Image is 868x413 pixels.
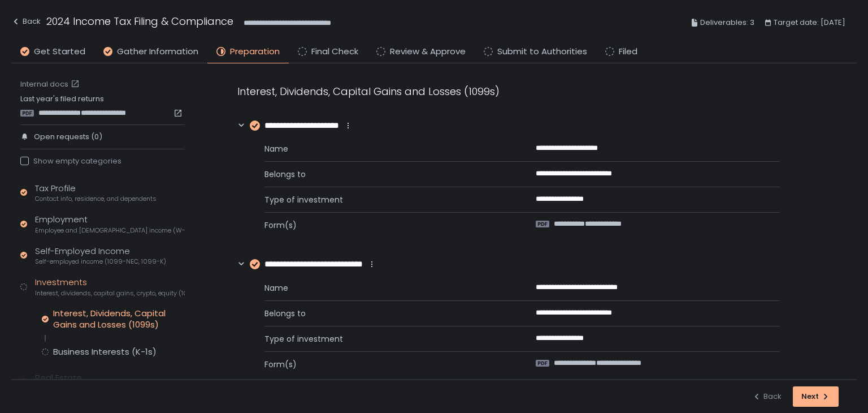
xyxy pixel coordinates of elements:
[35,213,185,235] div: Employment
[35,245,166,266] div: Self-Employed Income
[117,45,198,58] span: Gather Information
[264,359,509,370] span: Form(s)
[264,169,509,180] span: Belongs to
[46,14,233,29] h1: 2024 Income Tax Filing & Compliance
[700,16,754,29] span: Deliverables: 3
[35,226,185,235] span: Employee and [DEMOGRAPHIC_DATA] income (W-2s)
[35,195,157,203] span: Contact info, residence, and dependents
[264,143,509,154] span: Name
[34,45,85,58] span: Get Started
[34,132,102,142] span: Open requests (0)
[35,289,185,298] span: Interest, dividends, capital gains, crypto, equity (1099s, K-1s)
[264,220,509,231] span: Form(s)
[20,79,82,89] a: Internal docs
[497,45,587,58] span: Submit to Authorities
[264,333,509,345] span: Type of investment
[311,45,358,58] span: Final Check
[793,386,839,407] button: Next
[390,45,466,58] span: Review & Approve
[11,14,41,32] button: Back
[35,182,157,204] div: Tax Profile
[20,94,185,118] div: Last year's filed returns
[264,282,509,294] span: Name
[230,45,280,58] span: Preparation
[264,194,509,205] span: Type of investment
[11,15,41,28] div: Back
[752,386,782,407] button: Back
[53,308,185,330] div: Interest, Dividends, Capital Gains and Losses (1099s)
[35,372,156,393] div: Real Estate
[237,84,780,99] div: Interest, Dividends, Capital Gains and Losses (1099s)
[619,45,637,58] span: Filed
[264,308,509,319] span: Belongs to
[752,392,782,402] div: Back
[774,16,845,29] span: Target date: [DATE]
[35,276,185,298] div: Investments
[53,346,157,358] div: Business Interests (K-1s)
[801,392,830,402] div: Next
[35,257,166,266] span: Self-employed income (1099-NEC, 1099-K)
